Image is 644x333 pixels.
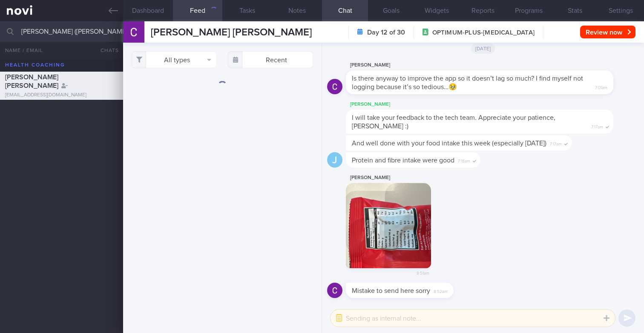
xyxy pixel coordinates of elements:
[417,268,429,276] span: 8:51am
[550,139,562,147] span: 7:17am
[327,152,342,168] div: J
[346,183,431,268] img: Photo by Catherine Merbouh
[352,114,555,130] span: I will take your feedback to the tech team. Appreciate your patience, [PERSON_NAME] :)
[346,173,457,183] div: [PERSON_NAME]
[432,29,535,37] span: OPTIMUM-PLUS-[MEDICAL_DATA]
[458,156,470,164] span: 7:18am
[352,140,546,147] span: And well done with your food intake this week (especially [DATE])
[595,83,607,91] span: 7:01am
[580,26,635,38] button: Review now
[151,27,312,38] span: [PERSON_NAME] [PERSON_NAME]
[471,43,495,54] span: [DATE]
[5,74,58,89] span: [PERSON_NAME] [PERSON_NAME]
[346,60,639,70] div: [PERSON_NAME]
[89,42,123,59] button: Chats
[591,122,603,130] span: 7:17am
[352,287,430,294] span: Mistake to send here sorry
[352,75,583,90] span: Is there anyway to improve the app so it doesn’t lag so much? I find myself not logging because i...
[346,99,639,110] div: [PERSON_NAME]
[434,287,448,295] span: 8:52am
[132,51,217,68] button: All types
[5,92,118,98] div: [EMAIL_ADDRESS][DOMAIN_NAME]
[352,157,454,164] span: Protein and fibre intake were good
[367,28,405,37] strong: Day 12 of 30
